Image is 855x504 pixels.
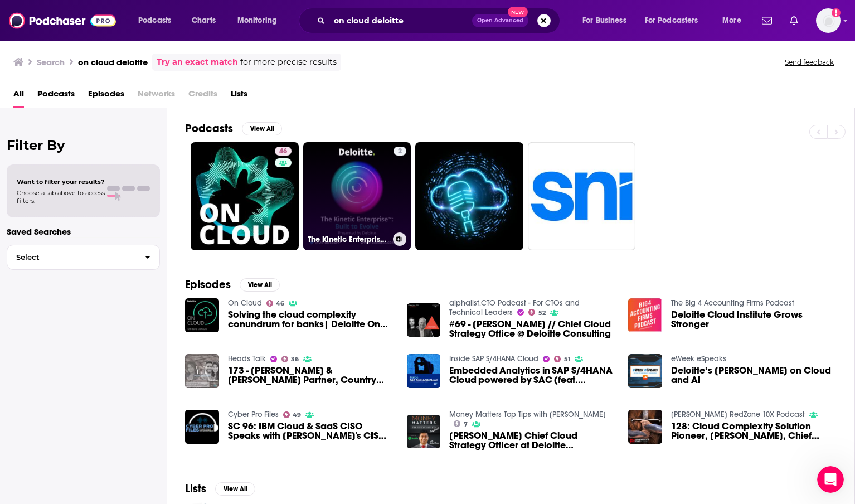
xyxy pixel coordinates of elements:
[671,366,837,385] span: Deloitte’s [PERSON_NAME] on Cloud and AI
[538,311,546,316] span: 52
[279,146,287,157] span: 46
[228,366,394,385] a: 173 - Divya Bharti & Shanil Ebrahim Partner, Country Head: Next Generation Cloud Series - Deloitt...
[394,147,406,156] a: 2
[472,14,528,27] button: Open AdvancedNew
[449,354,538,364] a: Inside SAP S/4HANA Cloud
[231,85,247,108] a: Lists
[138,85,175,108] span: Networks
[781,57,837,67] button: Send feedback
[228,410,279,419] a: Cyber Pro Files
[477,18,523,23] span: Open Advanced
[185,298,219,332] img: Solving the cloud complexity conundrum for banks| Deloitte On Cloud podcast
[293,413,301,418] span: 49
[645,13,698,28] span: For Podcasters
[449,410,606,419] a: Money Matters Top Tips with Adam Torres
[291,357,299,362] span: 36
[638,12,715,30] button: open menu
[407,415,441,449] img: David Linthicum Chief Cloud Strategy Officer at Deloitte Consulting
[7,137,160,153] h2: Filter By
[7,254,136,261] span: Select
[757,11,776,30] a: Show notifications dropdown
[130,12,186,30] button: open menu
[816,8,841,33] span: Logged in as rstenslie
[17,189,105,205] span: Choose a tab above to access filters.
[228,310,394,329] span: Solving the cloud complexity conundrum for banks| Deloitte On Cloud podcast
[242,122,282,135] button: View All
[671,310,837,329] span: Deloitte Cloud Institute Grows Stronger
[407,303,441,337] img: #69 - David Linthicum // Chief Cloud Strategy Office @ Deloitte Consulting
[283,411,302,418] a: 49
[191,142,299,250] a: 46
[671,421,837,440] span: 128: Cloud Complexity Solution Pioneer, [PERSON_NAME], Chief Cloud Strategy Officer at Deloitte C...
[281,356,299,362] a: 36
[628,354,662,388] a: Deloitte’s David Linthicum on Cloud and AI
[37,57,65,67] h3: Search
[671,354,726,364] a: eWeek eSpeaks
[398,146,402,157] span: 2
[785,11,803,30] a: Show notifications dropdown
[240,278,280,292] button: View All
[817,466,844,493] iframe: Intercom live chat
[185,354,219,388] img: 173 - Divya Bharti & Shanil Ebrahim Partner, Country Head: Next Generation Cloud Series - Deloitt...
[671,421,837,440] a: 128: Cloud Complexity Solution Pioneer, David Linthicum, Chief Cloud Strategy Officer at Deloitte...
[17,178,105,186] span: Want to filter your results?
[528,309,546,316] a: 52
[628,410,662,444] img: 128: Cloud Complexity Solution Pioneer, David Linthicum, Chief Cloud Strategy Officer at Deloitte...
[228,298,262,308] a: On Cloud
[464,422,468,427] span: 7
[671,366,837,385] a: Deloitte’s David Linthicum on Cloud and AI
[185,482,255,496] a: ListsView All
[9,10,116,31] a: Podchaser - Follow, Share and Rate Podcasts
[575,12,640,30] button: open menu
[275,147,292,156] a: 46
[88,85,124,108] a: Episodes
[407,354,441,388] a: Embedded Analytics in SAP S/4HANA Cloud powered by SAC (feat. Deloitte)
[185,278,231,292] h2: Episodes
[138,13,171,28] span: Podcasts
[185,410,219,444] img: SC 96: IBM Cloud & SaaS CISO Speaks with Deloitte's CISO on Security and the Convergence of Techn...
[308,235,388,244] h3: The Kinetic Enterprise(tm): Built to Evolve, Presented by Deloitte
[449,298,580,317] a: alphalist.CTO Podcast - For CTOs and Technical Leaders
[230,12,292,30] button: open menu
[816,8,841,33] img: User Profile
[228,421,394,440] a: SC 96: IBM Cloud & SaaS CISO Speaks with Deloitte's CISO on Security and the Convergence of Techn...
[309,8,571,33] div: Search podcasts, credits, & more...
[157,56,238,69] a: Try an exact match
[449,366,615,385] a: Embedded Analytics in SAP S/4HANA Cloud powered by SAC (feat. Deloitte)
[564,357,570,362] span: 51
[832,8,841,17] svg: Add a profile image
[37,85,75,108] a: Podcasts
[329,12,472,30] input: Search podcasts, credits, & more...
[78,57,148,67] h3: on cloud deloitte
[276,301,284,306] span: 46
[449,319,615,338] span: #69 - [PERSON_NAME] // Chief Cloud Strategy Office @ Deloitte Consulting
[449,431,615,450] span: [PERSON_NAME] Chief Cloud Strategy Officer at Deloitte Consulting
[266,300,285,307] a: 46
[449,319,615,338] a: #69 - David Linthicum // Chief Cloud Strategy Office @ Deloitte Consulting
[7,245,160,270] button: Select
[185,122,233,135] h2: Podcasts
[454,420,468,427] a: 7
[188,85,217,108] span: Credits
[228,354,266,364] a: Heads Talk
[628,298,662,332] img: Deloitte Cloud Institute Grows Stronger
[449,431,615,450] a: David Linthicum Chief Cloud Strategy Officer at Deloitte Consulting
[13,85,24,108] a: All
[240,56,337,69] span: for more precise results
[816,8,841,33] button: Show profile menu
[554,356,570,362] a: 51
[671,298,794,308] a: The Big 4 Accounting Firms Podcast
[303,142,411,250] a: 2The Kinetic Enterprise(tm): Built to Evolve, Presented by Deloitte
[228,421,394,440] span: SC 96: IBM Cloud & SaaS CISO Speaks with [PERSON_NAME]'s CISO on Security and the Convergence of ...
